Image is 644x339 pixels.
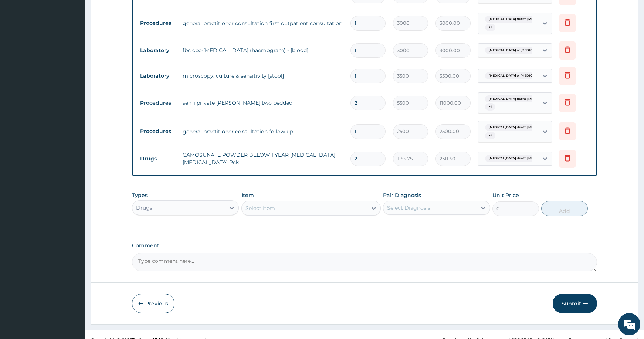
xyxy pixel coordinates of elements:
td: semi private [PERSON_NAME] two bedded [179,95,347,110]
label: Comment [132,243,597,249]
span: [MEDICAL_DATA] or [MEDICAL_DATA] wit... [485,72,559,79]
td: general practitioner consultation follow up [179,124,347,139]
span: [MEDICAL_DATA] or [MEDICAL_DATA] wit... [485,47,559,54]
td: fbc cbc-[MEDICAL_DATA] (haemogram) - [blood] [179,43,347,58]
td: Drugs [136,152,179,166]
button: Previous [132,294,174,313]
td: Procedures [136,96,179,110]
div: Minimize live chat window [121,4,139,21]
span: [MEDICAL_DATA] due to [MEDICAL_DATA] falc... [485,124,567,131]
div: Chat with us now [38,41,124,51]
label: Types [132,192,148,199]
td: Procedures [136,125,179,138]
img: d_794563401_company_1708531726252_794563401 [14,37,30,55]
td: microscopy, culture & sensitivity [stool] [179,68,347,83]
button: Add [541,201,588,216]
div: Select Diagnosis [387,204,430,211]
td: Laboratory [136,44,179,57]
span: + 1 [485,24,495,31]
label: Unit Price [492,191,519,199]
span: [MEDICAL_DATA] due to [MEDICAL_DATA] falc... [485,95,567,103]
label: Item [241,191,254,199]
button: Submit [553,294,597,313]
span: [MEDICAL_DATA] due to [MEDICAL_DATA] falc... [485,16,567,23]
span: + 1 [485,103,495,111]
div: Drugs [136,204,152,211]
td: Procedures [136,16,179,30]
textarea: Type your message and hit 'Enter' [4,202,141,228]
td: Laboratory [136,69,179,83]
span: + 1 [485,132,495,139]
td: general practitioner consultation first outpatient consultation [179,16,347,31]
span: We're online! [43,93,102,168]
span: [MEDICAL_DATA] due to [MEDICAL_DATA] falc... [485,155,567,162]
div: Select Item [245,204,275,212]
td: CAMOSUNATE POWDER BELOW 1 YEAR [MEDICAL_DATA] [MEDICAL_DATA] Pck [179,148,347,170]
label: Pair Diagnosis [383,191,421,199]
